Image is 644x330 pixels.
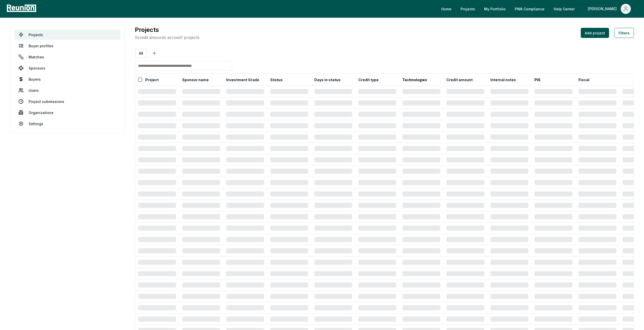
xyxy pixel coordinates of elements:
p: 0 credit amounts across 0 projects [135,34,199,40]
a: Home [437,4,455,14]
a: Settings [14,119,120,129]
a: PWA Compliance [511,4,549,14]
a: Projects [456,4,479,14]
button: Project [144,75,160,85]
h3: Projects [135,25,199,34]
button: Credit type [357,75,380,85]
button: [PERSON_NAME] [584,4,635,14]
a: Organizations [14,107,120,118]
a: Users [14,85,120,95]
a: Buyer profiles [14,41,120,51]
a: My Portfolio [480,4,510,14]
button: Filters [614,28,634,38]
button: Add project [581,28,609,38]
button: Investment Grade [225,75,260,85]
button: Fiscal year [577,75,599,85]
a: Projects [14,30,120,40]
button: Sponsor name [181,75,210,85]
a: Help Center [550,4,579,14]
button: All [136,49,146,57]
a: Matches [14,52,120,62]
a: Sponsors [14,63,120,73]
button: Credit amount [445,75,474,85]
button: Days in status [313,75,342,85]
button: Internal notes [489,75,517,85]
div: [PERSON_NAME] [588,4,619,14]
a: Project submissions [14,96,120,106]
a: Buyers [14,74,120,84]
button: Status [269,75,284,85]
nav: Main [437,4,639,14]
